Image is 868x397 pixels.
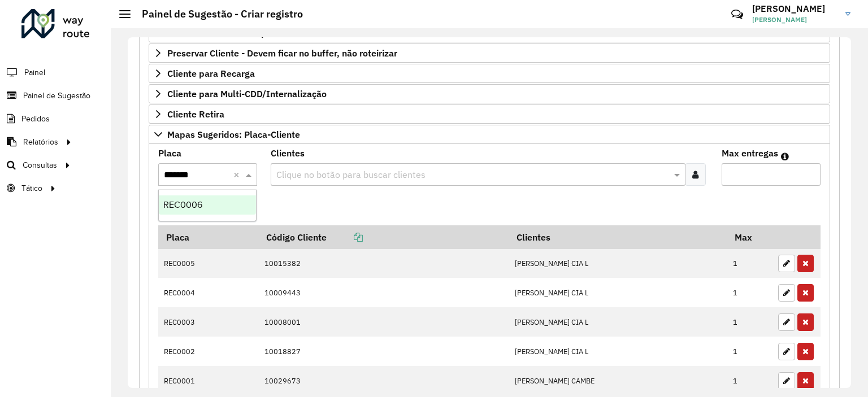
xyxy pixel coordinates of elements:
[167,130,300,139] span: Mapas Sugeridos: Placa-Cliente
[24,67,45,78] span: Painel
[149,125,830,144] a: Mapas Sugeridos: Placa-Cliente
[509,225,727,249] th: Clientes
[23,90,90,102] span: Painel de Sugestão
[233,168,243,181] span: Clear all
[158,189,257,221] ng-dropdown-panel: Options list
[727,366,772,395] td: 1
[727,278,772,307] td: 1
[509,307,727,337] td: [PERSON_NAME] CIA L
[149,84,830,103] a: Cliente para Multi-CDD/Internalização
[327,232,363,243] a: Copiar
[167,28,352,37] span: Priorizar Cliente - Não podem ficar no buffer
[167,49,397,58] span: Preservar Cliente - Devem ficar no buffer, não roteirizar
[149,64,830,83] a: Cliente para Recarga
[158,337,258,366] td: REC0002
[158,249,258,278] td: REC0005
[752,15,837,25] span: [PERSON_NAME]
[23,159,57,171] span: Consultas
[781,152,789,161] em: Máximo de clientes que serão colocados na mesma rota com os clientes informados
[509,249,727,278] td: [PERSON_NAME] CIA L
[725,2,749,27] a: Contato Rápido
[258,225,509,249] th: Código Cliente
[509,337,727,366] td: [PERSON_NAME] CIA L
[167,89,327,98] span: Cliente para Multi-CDD/Internalização
[509,366,727,395] td: [PERSON_NAME] CAMBE
[158,146,181,160] label: Placa
[167,110,224,119] span: Cliente Retira
[727,249,772,278] td: 1
[158,278,258,307] td: REC0004
[149,43,830,63] a: Preservar Cliente - Devem ficar no buffer, não roteirizar
[21,182,42,194] span: Tático
[258,307,509,337] td: 10008001
[131,8,303,20] h2: Painel de Sugestão - Criar registro
[727,307,772,337] td: 1
[727,337,772,366] td: 1
[727,225,772,249] th: Max
[258,278,509,307] td: 10009443
[258,337,509,366] td: 10018827
[258,366,509,395] td: 10029673
[167,69,255,78] span: Cliente para Recarga
[23,136,58,148] span: Relatórios
[149,104,830,124] a: Cliente Retira
[258,249,509,278] td: 10015382
[21,113,50,125] span: Pedidos
[158,307,258,337] td: REC0003
[158,225,258,249] th: Placa
[163,200,202,210] span: REC0006
[271,146,305,160] label: Clientes
[509,278,727,307] td: [PERSON_NAME] CIA L
[158,366,258,395] td: REC0001
[722,146,778,160] label: Max entregas
[752,3,837,14] h3: [PERSON_NAME]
